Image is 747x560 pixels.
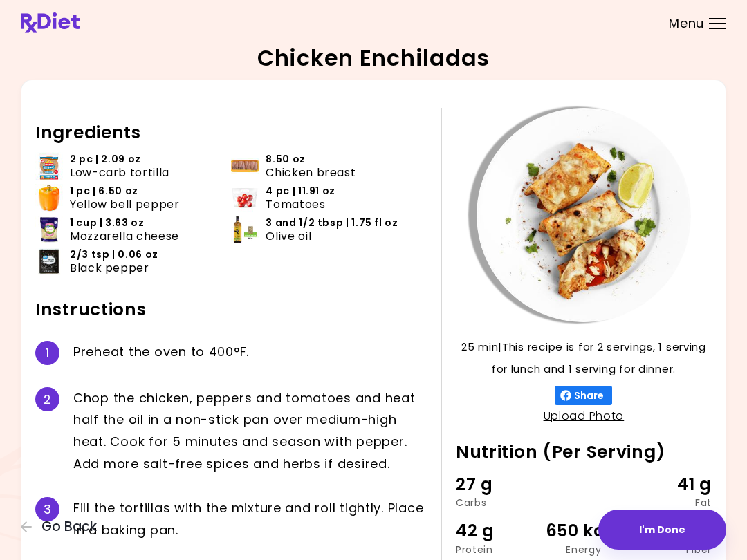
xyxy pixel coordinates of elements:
[73,341,427,365] div: P r e h e a t t h e o v e n t o 4 0 0 ° F .
[35,497,59,521] div: 3
[266,198,325,211] span: Tomatoes
[456,545,541,554] div: Protein
[669,17,704,30] span: Menu
[41,519,97,534] span: Go Back
[70,248,158,261] span: 2/3 tsp | 0.06 oz
[70,261,149,274] span: Black pepper
[35,299,427,321] h2: Instructions
[35,122,427,144] h2: Ingredients
[257,47,490,69] h2: Chicken Enchiladas
[555,386,612,405] button: Share
[266,153,305,166] span: 8.50 oz
[627,472,712,498] div: 41 g
[70,230,179,243] span: Mozzarella cheese
[35,387,59,411] div: 2
[541,518,626,544] div: 650 kcal
[266,216,398,230] span: 3 and 1/2 tbsp | 1.75 fl oz
[73,497,427,541] div: F i l l t h e t o r t i l l a s w i t h t h e m i x t u r e a n d r o l l t i g h t l y . P l a c...
[456,336,712,380] p: 25 min | This recipe is for 2 servings, 1 serving for lunch and 1 serving for dinner.
[456,498,541,507] div: Carbs
[541,545,626,554] div: Energy
[266,185,335,198] span: 4 pc | 11.91 oz
[544,408,625,424] a: Upload Photo
[35,341,59,365] div: 1
[456,472,541,498] div: 27 g
[627,498,712,507] div: Fat
[70,166,169,179] span: Low-carb tortilla
[456,441,712,463] h2: Nutrition (Per Serving)
[21,12,80,33] img: RxDiet
[70,153,141,166] span: 2 pc | 2.09 oz
[456,518,541,544] div: 42 g
[571,390,607,401] span: Share
[70,185,138,198] span: 1 pc | 6.50 oz
[21,519,104,534] button: Go Back
[266,230,311,243] span: Olive oil
[266,166,356,179] span: Chicken breast
[598,510,726,550] button: I'm Done
[70,198,180,211] span: Yellow bell pepper
[70,216,145,230] span: 1 cup | 3.63 oz
[73,387,427,475] div: C h o p t h e c h i c k e n , p e p p e r s a n d t o m a t o e s a n d h e a t h a l f t h e o i...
